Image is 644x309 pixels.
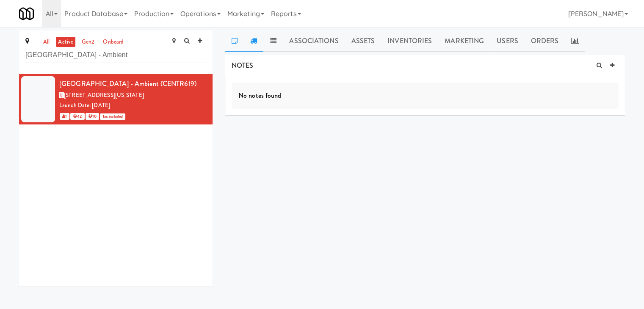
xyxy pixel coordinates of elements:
[232,83,619,109] div: No notes found
[60,113,69,120] span: 1
[345,30,381,52] a: Assets
[283,30,345,52] a: Associations
[101,37,126,47] a: onboard
[70,113,84,120] span: 42
[381,30,438,52] a: Inventories
[100,113,125,120] span: Tax included
[19,6,34,21] img: Micromart
[59,100,206,111] div: Launch Date: [DATE]
[25,47,206,63] input: Search site
[64,91,144,99] span: [STREET_ADDRESS][US_STATE]
[525,30,565,52] a: Orders
[438,30,490,52] a: Marketing
[56,37,75,47] a: active
[490,30,525,52] a: Users
[19,74,213,124] li: [GEOGRAPHIC_DATA] - Ambient (CENTR619)[STREET_ADDRESS][US_STATE]Launch Date: [DATE] 1 42 10Tax in...
[41,37,52,47] a: all
[80,37,97,47] a: gen2
[232,61,254,70] span: NOTES
[86,113,99,120] span: 10
[59,77,206,90] div: [GEOGRAPHIC_DATA] - Ambient (CENTR619)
